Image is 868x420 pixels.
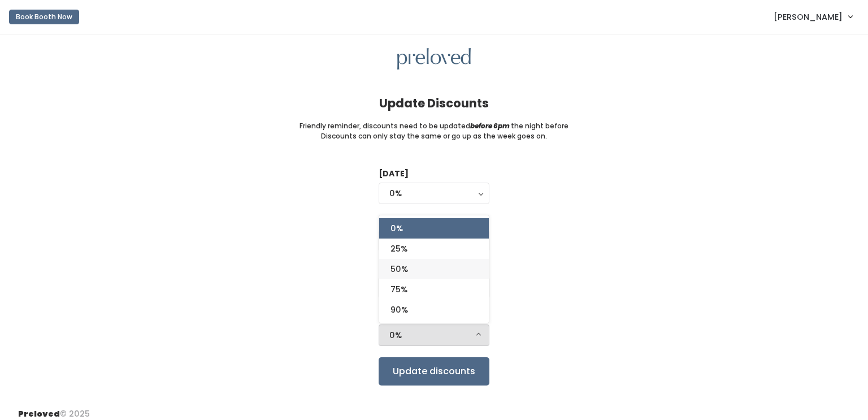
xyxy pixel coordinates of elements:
[390,243,407,255] span: 25%
[379,168,409,180] label: [DATE]
[379,183,489,204] button: 0%
[379,324,489,346] button: 0%
[389,187,479,200] div: 0%
[397,48,471,70] img: preloved logo
[300,121,568,131] small: Friendly reminder, discounts need to be updated the night before
[390,222,403,235] span: 0%
[762,5,863,29] a: [PERSON_NAME]
[9,10,79,24] button: Book Booth Now
[390,263,408,275] span: 50%
[470,121,510,131] i: before 6pm
[390,304,408,316] span: 90%
[774,11,843,23] span: [PERSON_NAME]
[18,408,60,419] span: Preloved
[379,97,489,110] h4: Update Discounts
[18,399,90,420] div: © 2025
[390,283,407,296] span: 75%
[389,329,479,341] div: 0%
[321,131,547,141] small: Discounts can only stay the same or go up as the week goes on.
[9,5,79,29] a: Book Booth Now
[379,357,489,386] input: Update discounts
